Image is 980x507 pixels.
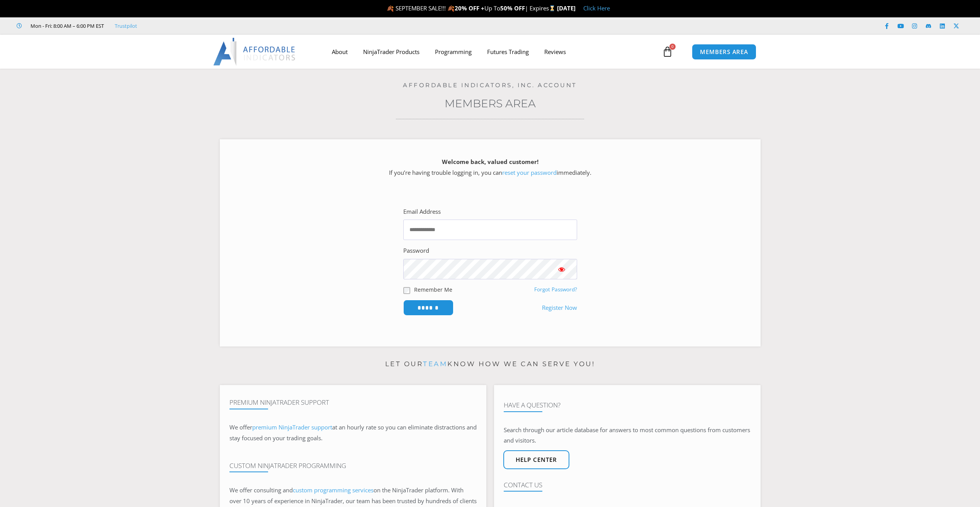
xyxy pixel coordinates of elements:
a: team [423,360,447,368]
h4: Have A Question? [504,401,751,409]
h4: Premium NinjaTrader Support [229,399,477,406]
a: Forgot Password? [534,286,577,293]
p: Search through our article database for answers to most common questions from customers and visit... [504,425,751,446]
a: Affordable Indicators, Inc. Account [403,81,577,89]
a: reset your password [502,169,557,176]
label: Password [403,245,429,256]
a: Help center [503,450,569,469]
strong: 50% OFF [500,4,525,12]
h4: Custom NinjaTrader Programming [229,462,477,470]
span: We offer consulting and [229,486,374,494]
span: 0 [669,44,676,50]
span: Mon - Fri: 8:00 AM – 6:00 PM EST [29,21,104,30]
span: at an hourly rate so you can eliminate distractions and stay focused on your trading goals. [229,423,477,442]
a: Click Here [583,4,610,12]
p: Let our know how we can serve you! [220,358,761,370]
span: We offer [229,423,252,431]
button: Show password [546,259,577,279]
strong: [DATE] [557,4,576,12]
span: MEMBERS AREA [700,49,748,55]
a: Members Area [445,97,536,110]
img: LogoAI | Affordable Indicators – NinjaTrader [213,38,296,66]
label: Remember Me [414,286,452,294]
span: 🍂 SEPTEMBER SALE!!! 🍂 Up To | Expires [387,4,557,12]
a: 0 [651,41,684,63]
img: ⌛ [549,5,555,11]
a: Futures Trading [479,43,537,61]
nav: Menu [324,43,660,61]
strong: Welcome back, valued customer! [442,158,538,166]
a: custom programming services [293,486,374,494]
h4: Contact Us [504,481,751,489]
a: NinjaTrader Products [355,43,427,61]
span: Help center [516,457,557,463]
a: Reviews [537,43,574,61]
label: Email Address [403,206,441,217]
a: Register Now [542,303,577,313]
a: MEMBERS AREA [692,44,756,60]
a: Trustpilot [115,21,137,30]
strong: 20% OFF + [455,4,484,12]
a: premium NinjaTrader support [252,423,332,431]
p: If you’re having trouble logging in, you can immediately. [233,157,747,178]
a: Programming [427,43,479,61]
a: About [324,43,355,61]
